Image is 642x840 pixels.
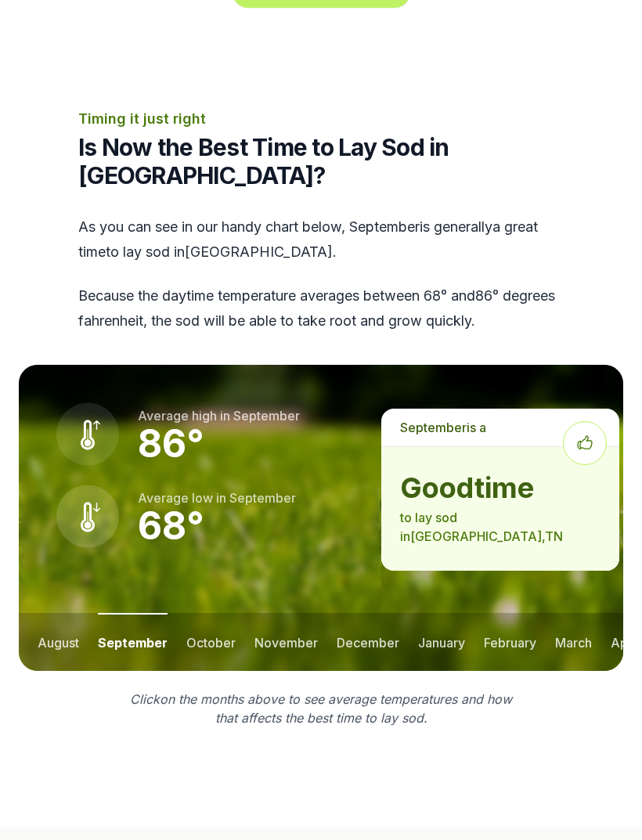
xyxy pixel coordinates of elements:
[138,488,296,507] p: Average low in
[138,406,300,425] p: Average high in
[78,283,564,333] p: Because the daytime temperature averages between 68 ° and 86 ° degrees fahrenheit, the sod will b...
[349,218,420,235] span: september
[38,613,79,671] button: august
[138,503,204,549] strong: 68 °
[121,690,521,727] p: Click on the months above to see average temperatures and how that affects the best time to lay sod.
[78,215,564,333] div: As you can see in our handy chart below, is generally a great time to lay sod in [GEOGRAPHIC_DATA] .
[254,613,318,671] button: november
[138,420,204,467] strong: 86 °
[611,613,639,671] button: april
[78,108,564,130] p: Timing it just right
[337,613,399,671] button: december
[400,472,601,503] strong: good time
[233,408,300,424] span: september
[418,613,465,671] button: january
[229,490,296,506] span: september
[98,613,168,671] button: september
[555,613,592,671] button: march
[400,508,601,546] p: to lay sod in [GEOGRAPHIC_DATA] , TN
[381,409,619,446] p: is a
[78,133,564,189] h2: Is Now the Best Time to Lay Sod in [GEOGRAPHIC_DATA]?
[484,613,536,671] button: february
[400,420,467,435] span: september
[186,613,236,671] button: october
